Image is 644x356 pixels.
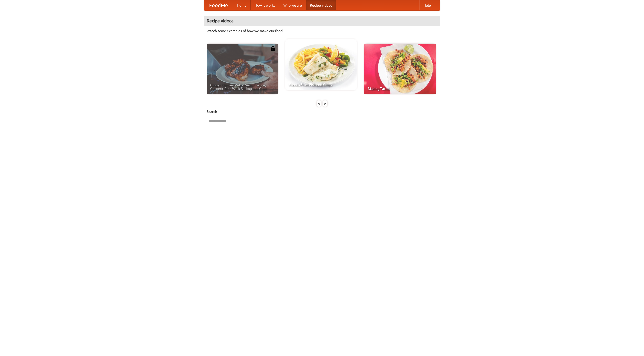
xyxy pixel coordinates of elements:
p: Watch some examples of how we make our food! [207,28,437,33]
a: Home [233,0,251,10]
img: 483408.png [270,46,275,51]
h4: Recipe videos [204,16,440,26]
a: How it works [251,0,279,10]
a: Who we are [279,0,306,10]
span: French Fries Fish and Chips [289,83,353,86]
div: « [317,100,321,107]
a: FoodMe [204,0,233,10]
a: Help [419,0,435,10]
a: Making Tacos [364,44,436,94]
h5: Search [207,109,437,114]
span: Making Tacos [368,87,432,90]
a: French Fries Fish and Chips [285,39,357,90]
div: » [323,100,327,107]
a: Recipe videos [306,0,336,10]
